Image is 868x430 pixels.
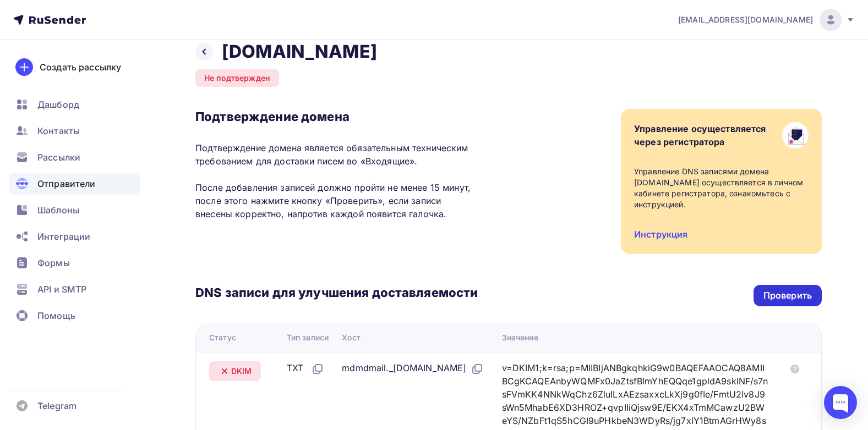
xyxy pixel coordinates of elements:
a: Отправители [9,173,140,195]
span: [EMAIL_ADDRESS][DOMAIN_NAME] [678,14,813,25]
h3: Подтверждение домена [195,109,478,124]
a: Шаблоны [9,199,140,221]
span: Помощь [37,309,75,322]
span: DKIM [231,366,252,377]
a: Формы [9,252,140,274]
span: API и SMTP [37,283,86,296]
span: Контакты [37,124,80,137]
div: Тип записи [287,332,329,343]
span: Telegram [37,399,77,412]
a: Контакты [9,120,140,142]
div: Не подтвержден [195,69,279,87]
span: Отправители [37,177,96,190]
div: Проверить [763,289,812,302]
h2: [DOMAIN_NAME] [222,41,377,63]
a: Рассылки [9,146,140,168]
p: Подтверждение домена является обязательным техническим требованием для доставки писем во «Входящи... [195,141,478,220]
div: Создать рассылку [40,60,121,74]
a: Инструкция [634,229,687,240]
h3: DNS записи для улучшения доставляемости [195,285,478,302]
span: Формы [37,256,70,269]
div: Значение [502,332,538,343]
span: Интеграции [37,230,90,243]
span: Шаблоны [37,203,79,217]
span: Дашборд [37,98,79,111]
div: TXT [287,361,324,376]
div: mdmdmail._[DOMAIN_NAME] [342,361,484,376]
a: [EMAIL_ADDRESS][DOMAIN_NAME] [678,9,855,31]
div: Статус [209,332,236,343]
span: Рассылки [37,151,80,164]
a: Дашборд [9,93,140,115]
div: Управление осуществляется через регистратора [634,122,766,148]
div: Управление DNS записями домена [DOMAIN_NAME] осуществляется в личном кабинете регистратора, ознак... [634,166,809,210]
div: Хост [342,332,361,343]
